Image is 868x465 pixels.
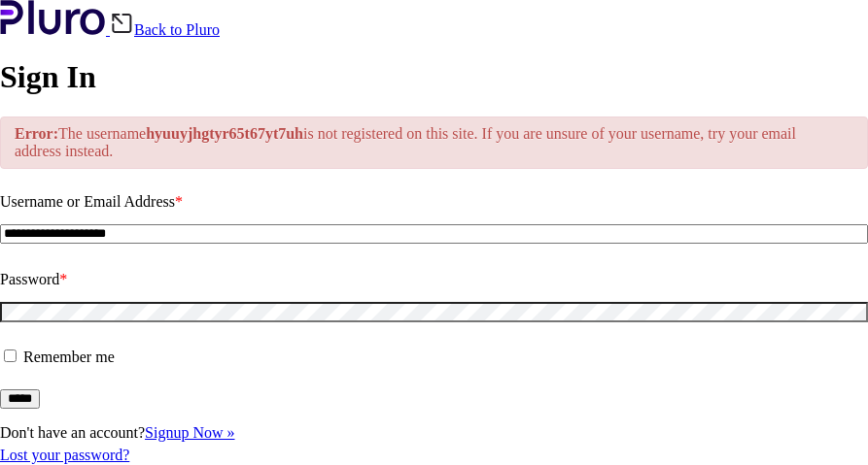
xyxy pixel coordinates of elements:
[145,424,234,441] a: Signup Now »
[15,125,58,142] strong: Error:
[110,21,220,38] a: Back to Pluro
[110,12,134,35] img: Back icon
[15,125,833,160] p: The username is not registered on this site. If you are unsure of your username, try your email a...
[4,349,17,362] input: Remember me
[146,125,303,142] strong: hyuuyjhgtyr65t67yt7uh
